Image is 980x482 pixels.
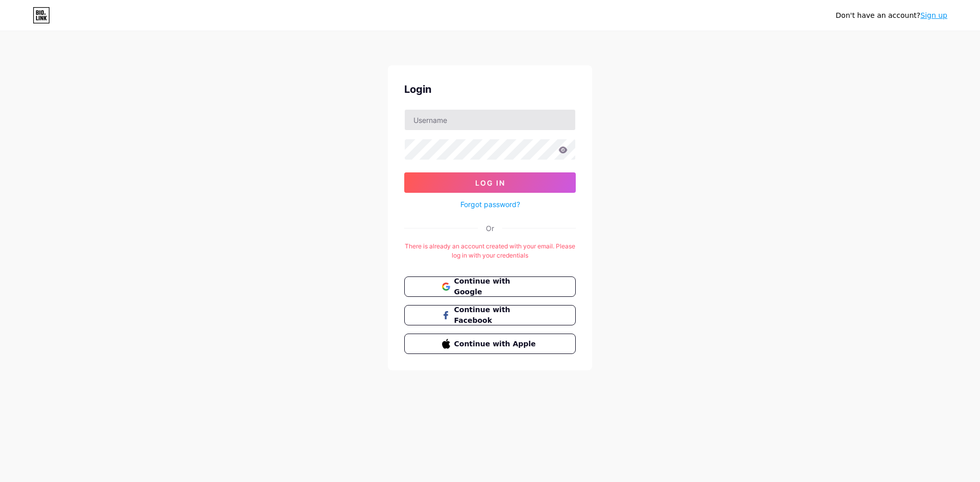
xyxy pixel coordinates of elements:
a: Forgot password? [460,199,520,210]
span: Continue with Apple [454,339,538,349]
span: Continue with Facebook [454,305,538,326]
button: Log In [404,172,576,193]
div: Or [486,223,494,234]
span: Continue with Google [454,276,538,297]
button: Continue with Google [404,276,576,297]
input: Username [405,110,575,130]
div: Login [404,82,576,97]
div: Don't have an account? [836,10,947,21]
button: Continue with Facebook [404,305,576,325]
a: Sign up [920,11,947,19]
div: There is already an account created with your email. Please log in with your credentials [404,242,576,260]
span: Log In [475,179,505,187]
button: Continue with Apple [404,334,576,354]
